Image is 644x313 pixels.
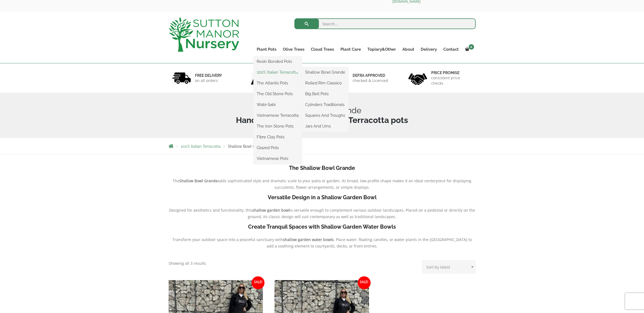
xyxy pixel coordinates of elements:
a: Plant Pots [253,46,280,53]
span: Sale! [358,276,371,289]
a: 100% Italian Terracotta [253,68,302,76]
a: Delivery [417,46,440,53]
a: Topiary&Other [364,46,399,53]
a: Big Bell Pots [302,90,349,98]
span: adds sophisticated style and dramatic scale to your patio or garden. Its broad, low-profile shape... [218,178,471,190]
a: Olive Trees [280,46,308,53]
h6: Defra approved [353,73,388,78]
a: The Iron Stone Pots [253,122,302,130]
a: The Old Stone Pots [253,90,302,98]
a: Squares And Troughs [302,111,349,119]
a: Resin Bonded Pots [253,57,302,66]
img: 1.jpg [172,71,191,85]
a: Fibre Clay Pots [253,133,302,141]
span: Sale! [252,276,264,289]
a: Glazed Pots [253,144,302,152]
h1: Shallow Bowl Grande [169,106,476,125]
a: 100% Italian Terracotta [181,144,221,149]
b: Shallow Bowl Grande [179,178,218,183]
b: Versatile Design in a Shallow Garden Bowl [268,194,377,201]
span: 0 [469,44,474,50]
a: Shallow Bowl Grande [302,68,349,76]
img: 4.jpg [408,70,427,86]
a: Cloud Trees [308,46,337,53]
img: 2.jpg [251,71,270,85]
select: Shop order [422,260,476,274]
span: is versatile enough to complement various outdoor landscapes. Placed on a pedestal or directly on... [248,208,475,219]
b: Create Tranquil Spaces with Shallow Garden Water Bowls [248,223,396,230]
a: Plant Care [337,46,364,53]
h6: FREE DELIVERY [195,73,222,78]
h6: Price promise [431,70,472,75]
span: Transform your outdoor space into a peaceful sanctuary with [172,237,283,242]
span: The [173,178,179,183]
p: Showing all 3 results [169,260,206,267]
a: Vietnamese Terracotta [253,111,302,119]
a: About [399,46,417,53]
input: Search... [294,18,476,29]
a: Wabi-Sabi [253,101,302,109]
span: . Place water, floating candles, or water plants in the [GEOGRAPHIC_DATA] to add a soothing eleme... [267,237,472,249]
a: Rolled Rim Classico [302,79,349,87]
a: 0 [462,46,476,53]
a: Jars And Urns [302,122,349,130]
span: Designed for aesthetics and functionality, this [169,208,252,213]
img: logo [169,17,239,52]
a: Vietnamese Pots [253,154,302,163]
b: shallow garden bowl [252,208,290,213]
span: Shallow Bowl Grande [228,144,266,149]
b: The Shallow Bowl Grande [289,165,355,171]
b: shallow garden water bowls [283,237,334,242]
p: consistent price checks [431,75,472,86]
p: on all orders [195,78,222,83]
nav: Breadcrumbs [169,144,476,148]
a: Contact [440,46,462,53]
p: checked & Licensed [353,78,388,83]
a: Cylinders Traditionals [302,101,349,109]
a: The Atlantis Pots [253,79,302,87]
